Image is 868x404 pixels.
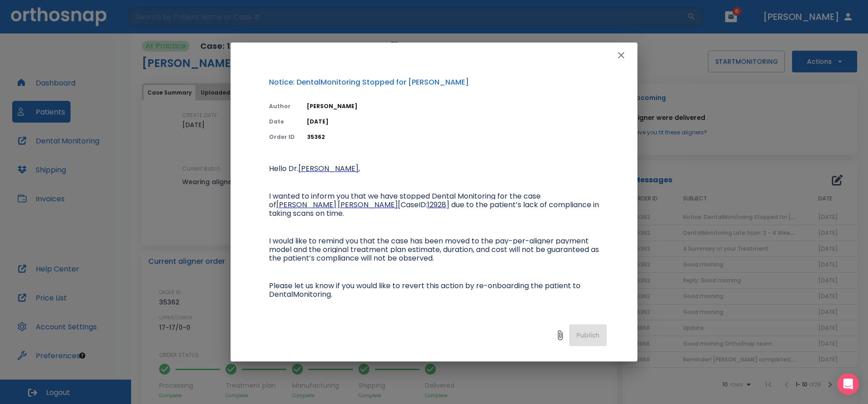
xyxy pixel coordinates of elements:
span: [PERSON_NAME] [298,163,359,174]
p: [PERSON_NAME] [307,102,607,110]
a: [PERSON_NAME] [276,201,336,209]
div: Open Intercom Messenger [837,373,859,395]
a: [PERSON_NAME] [338,201,398,209]
p: Notice: DentalMonitoring Stopped for [PERSON_NAME] [269,77,607,88]
span: I wanted to inform you that we have stopped Dental Monitoring for the case of [269,191,542,210]
a: [PERSON_NAME] [298,165,359,173]
span: , [359,163,360,174]
span: Hello Dr. [269,163,298,174]
p: [DATE] [307,118,607,126]
p: 35362 [307,133,607,141]
span: [PERSON_NAME] [276,200,336,210]
span: 12928 [427,200,446,210]
p: Order ID [269,133,296,141]
span: ] due to the patient’s lack of compliance in taking scans on time. [269,200,601,219]
span: [PERSON_NAME] [338,200,398,210]
span: I would like to remind you that the case has been moved to the pay-per-aligner payment model and ... [269,236,601,263]
span: Please let us know if you would like to revert this action by re-onboarding the patient to Dental... [269,280,582,299]
p: Date [269,118,296,126]
a: 12928 [427,201,446,209]
p: Author [269,102,296,110]
span: [CaseID: [398,200,427,210]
